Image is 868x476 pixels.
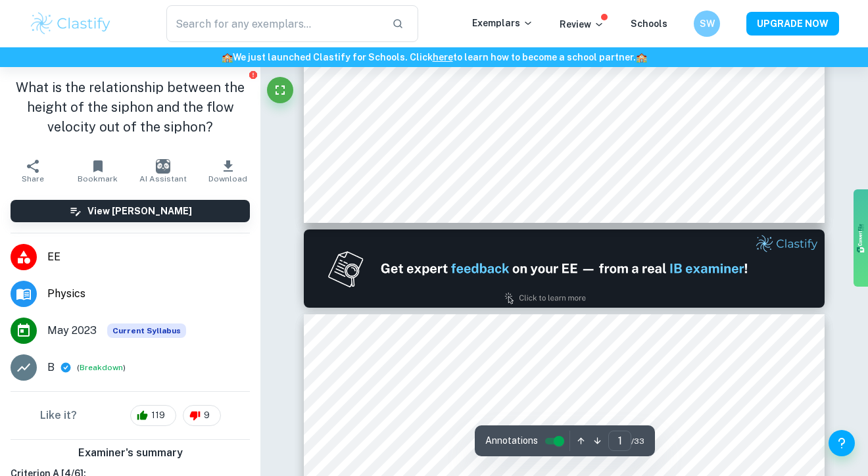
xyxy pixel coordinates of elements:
[829,430,855,456] button: Help and Feedback
[631,18,667,29] a: Schools
[11,200,250,222] button: View [PERSON_NAME]
[560,17,604,32] p: Review
[248,70,258,80] button: Report issue
[47,286,250,302] span: Physics
[139,174,187,183] span: AI Assistant
[631,435,644,447] span: / 33
[47,323,97,339] span: May 2023
[107,323,186,338] span: Current Syllabus
[3,50,865,64] h6: We just launched Clastify for Schools. Click to learn how to become a school partner.
[636,52,647,62] span: 🏫
[107,323,186,338] div: This exemplar is based on the current syllabus. Feel free to refer to it for inspiration/ideas wh...
[304,229,825,308] img: Ad
[222,52,233,62] span: 🏫
[197,409,217,422] span: 9
[80,362,123,373] button: Breakdown
[700,16,715,31] h6: SW
[40,408,77,423] h6: Like it?
[87,204,192,218] h6: View [PERSON_NAME]
[22,174,44,183] span: Share
[166,5,381,42] input: Search for any exemplars...
[472,16,533,30] p: Exemplars
[77,362,126,374] span: ( )
[433,52,453,62] a: here
[130,153,195,189] button: AI Assistant
[156,159,170,174] img: AI Assistant
[144,409,172,422] span: 119
[267,77,293,103] button: Fullscreen
[5,445,255,461] h6: Examiner's summary
[47,360,55,375] p: B
[29,11,112,37] img: Clastify logo
[78,174,118,183] span: Bookmark
[65,153,130,189] button: Bookmark
[47,249,250,265] span: EE
[746,12,839,36] button: UPGRADE NOW
[694,11,720,37] button: SW
[208,174,247,183] span: Download
[857,224,865,252] img: gdzwAHDJa65OwAAAABJRU5ErkJggg==
[183,405,221,426] div: 9
[11,78,250,137] h1: What is the relationship between the height of the siphon and the flow velocity out of the siphon?
[485,434,538,448] span: Annotations
[195,153,260,189] button: Download
[130,405,176,426] div: 119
